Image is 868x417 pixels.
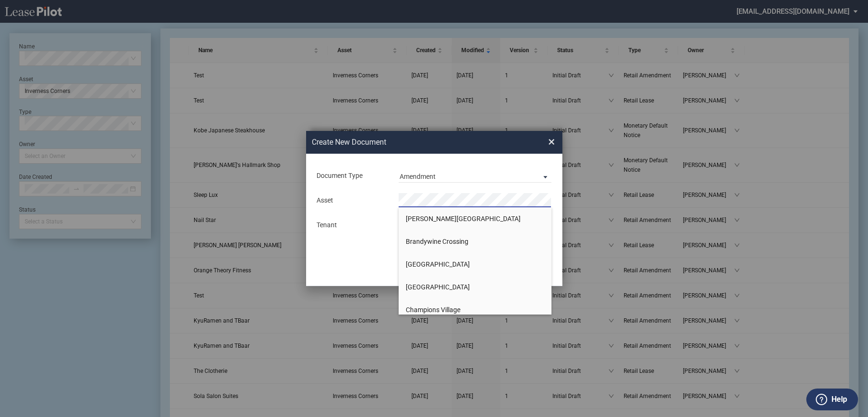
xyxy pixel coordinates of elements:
[399,230,552,253] li: Brandywine Crossing
[831,393,847,406] label: Help
[311,221,393,230] div: Tenant
[548,134,555,149] span: ×
[399,168,552,183] md-select: Document Type: Amendment
[306,131,562,287] md-dialog: Create New ...
[400,173,436,180] div: Amendment
[406,283,470,291] span: [GEOGRAPHIC_DATA]
[406,260,470,268] span: [GEOGRAPHIC_DATA]
[406,238,468,245] span: Brandywine Crossing
[399,207,552,230] li: [PERSON_NAME][GEOGRAPHIC_DATA]
[311,196,393,205] div: Asset
[399,253,552,276] li: [GEOGRAPHIC_DATA]
[399,276,552,298] li: [GEOGRAPHIC_DATA]
[311,171,393,181] div: Document Type
[312,137,514,148] h2: Create New Document
[399,298,552,321] li: Champions Village
[406,306,460,314] span: Champions Village
[406,215,521,222] span: [PERSON_NAME][GEOGRAPHIC_DATA]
